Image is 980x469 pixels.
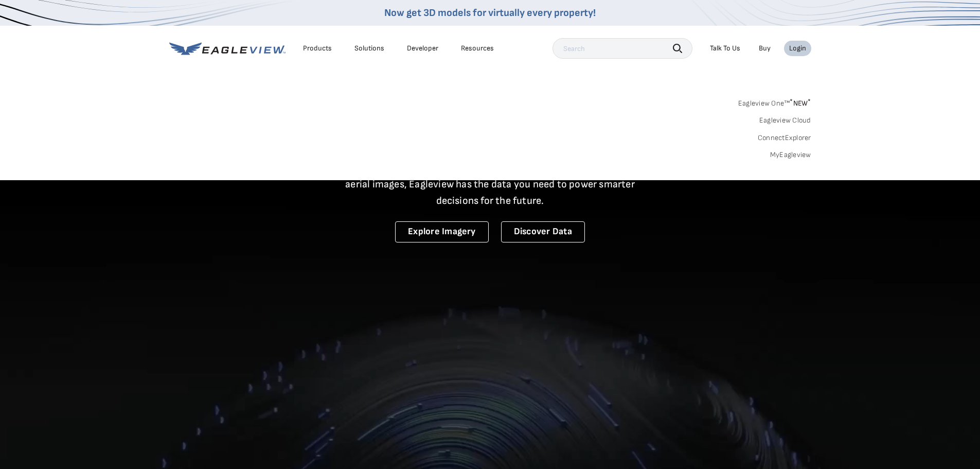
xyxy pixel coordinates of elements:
[759,116,811,125] a: Eagleview Cloud
[407,44,438,53] a: Developer
[333,160,648,209] p: A new era starts here. Built on more than 3.5 billion high-resolution aerial images, Eagleview ha...
[758,133,811,143] a: ConnectExplorer
[789,44,806,53] div: Login
[759,44,771,53] a: Buy
[384,7,596,19] a: Now get 3D models for virtually every property!
[395,221,489,242] a: Explore Imagery
[303,44,332,53] div: Products
[501,221,585,242] a: Discover Data
[770,150,811,160] a: MyEagleview
[461,44,494,53] div: Resources
[354,44,384,53] div: Solutions
[710,44,740,53] div: Talk To Us
[790,99,811,108] span: NEW
[738,96,811,108] a: Eagleview One™*NEW*
[553,38,692,59] input: Search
